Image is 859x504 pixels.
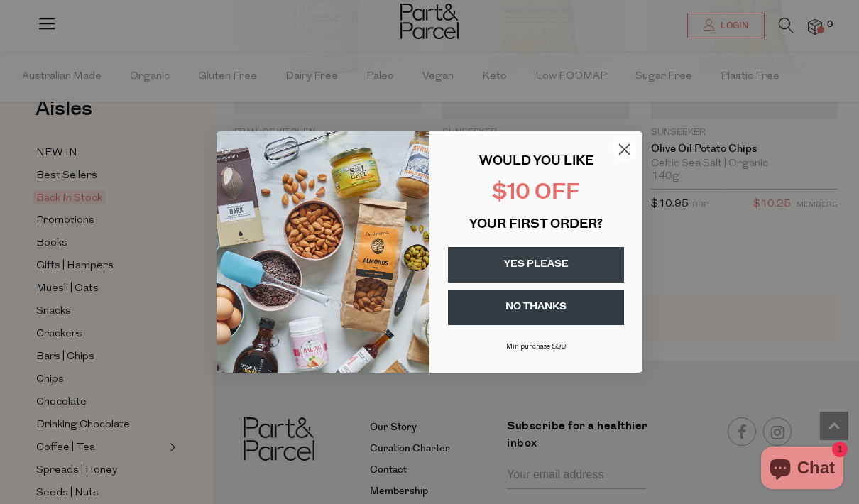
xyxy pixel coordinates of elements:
span: YOUR FIRST ORDER? [469,219,603,231]
span: Min purchase $99 [506,343,567,351]
img: 43fba0fb-7538-40bc-babb-ffb1a4d097bc.jpeg [217,131,429,373]
inbox-online-store-chat: Shopify online store chat [757,447,848,493]
button: YES PLEASE [448,247,624,283]
span: $10 OFF [492,182,580,204]
button: NO THANKS [448,290,624,325]
button: Close dialog [612,137,637,162]
span: WOULD YOU LIKE [479,155,593,168]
